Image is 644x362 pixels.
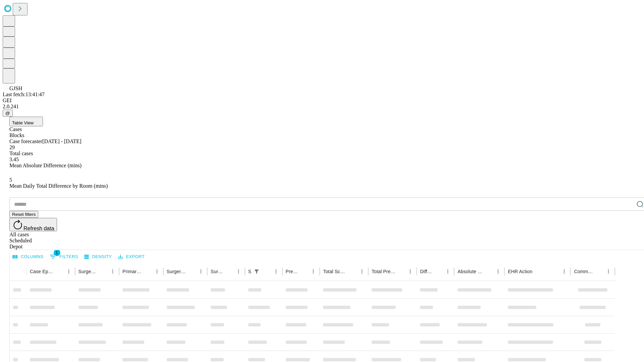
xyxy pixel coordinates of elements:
span: Refresh data [23,226,54,231]
span: Reset filters [12,212,36,217]
span: Last fetch: 13:41:47 [3,92,45,97]
button: Menu [152,267,162,276]
button: Menu [559,267,569,276]
button: Sort [396,267,406,276]
span: GJSH [9,85,22,91]
button: Sort [262,267,271,276]
button: Sort [299,267,309,276]
button: Sort [594,267,604,276]
button: Density [83,252,114,262]
button: Menu [443,267,452,276]
button: Refresh data [9,218,57,231]
span: @ [5,111,10,116]
div: Absolute Difference [458,269,483,274]
button: Menu [271,267,281,276]
button: Sort [143,267,152,276]
span: Mean Daily Total Difference by Room (mins) [9,183,108,189]
button: @ [3,110,13,117]
button: Menu [64,267,73,276]
div: Surgery Name [167,269,186,274]
div: EHR Action [508,269,532,274]
button: Menu [604,267,613,276]
button: Select columns [11,252,45,262]
button: Menu [108,267,117,276]
button: Menu [493,267,503,276]
button: Menu [196,267,206,276]
div: Total Predicted Duration [372,269,396,274]
button: Export [116,252,146,262]
button: Menu [406,267,415,276]
button: Show filters [252,267,261,276]
div: GEI [3,98,641,104]
button: Menu [309,267,318,276]
button: Menu [357,267,367,276]
span: 29 [9,144,15,150]
div: Primary Service [122,269,142,274]
button: Table View [9,117,43,126]
button: Sort [187,267,196,276]
span: Total cases [9,150,33,156]
div: Surgery Date [211,269,224,274]
span: Mean Absolute Difference (mins) [9,163,82,168]
div: Scheduled In Room Duration [248,269,251,274]
div: Difference [420,269,433,274]
button: Sort [348,267,357,276]
div: Case Epic Id [30,269,54,274]
button: Sort [533,267,542,276]
div: Surgeon Name [78,269,98,274]
button: Sort [55,267,64,276]
button: Menu [234,267,243,276]
button: Sort [434,267,443,276]
div: Predicted In Room Duration [286,269,299,274]
button: Sort [99,267,108,276]
button: Reset filters [9,211,38,218]
span: 5 [9,177,12,183]
button: Sort [224,267,234,276]
div: Comments [574,269,593,274]
span: 3.45 [9,157,19,162]
span: [DATE] - [DATE] [42,138,81,144]
div: 1 active filter [252,267,261,276]
span: Case forecaster [9,138,42,144]
button: Sort [484,267,493,276]
span: 1 [54,249,60,256]
button: Show filters [48,251,80,262]
div: 2.0.241 [3,104,641,110]
span: Table View [12,120,34,125]
div: Total Scheduled Duration [323,269,347,274]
